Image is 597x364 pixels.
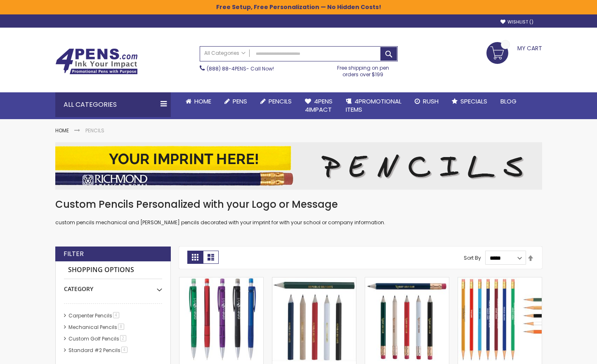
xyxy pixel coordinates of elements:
img: Hex Golf Promo Pencil [272,277,356,361]
div: Free shipping on pen orders over $199 [328,61,398,78]
span: 4 [121,347,127,353]
span: 8 [118,324,124,330]
span: Pencils [269,97,292,106]
span: Blog [500,97,517,106]
span: - Call Now! [207,65,274,72]
a: Pencils [254,92,298,110]
a: 4PROMOTIONALITEMS [339,92,408,119]
a: Wishlist [500,19,533,25]
a: Standard #2 Pencils4 [66,347,130,354]
strong: Pencils [85,127,104,134]
img: Hex No. 2 Wood Pencil [458,277,542,361]
a: Carpenter Pencils4 [66,312,122,319]
span: Rush [423,97,439,106]
span: 4PROMOTIONAL ITEMS [346,97,401,114]
a: All Categories [200,47,250,60]
a: Hex Golf Promo Pencil with Eraser [365,277,449,284]
span: 4Pens 4impact [305,97,333,114]
span: Specials [460,97,487,106]
a: Souvenir® Daven Mechanical Pencil [179,277,263,284]
a: Pens [218,92,254,110]
img: Souvenir® Daven Mechanical Pencil [179,277,263,361]
a: Mechanical Pencils8 [66,324,127,331]
div: Category [64,279,162,293]
strong: Shopping Options [64,261,162,279]
a: 4Pens4impact [298,92,339,119]
h1: Custom Pencils Personalized with your Logo or Message [55,198,542,211]
a: Specials [445,92,494,110]
img: 4Pens Custom Pens and Promotional Products [55,48,138,75]
span: 2 [120,335,126,341]
a: Home [179,92,218,110]
span: Home [194,97,211,106]
label: Sort By [464,254,481,261]
a: Rush [408,92,445,110]
strong: Filter [64,249,84,258]
span: All Categories [204,50,245,56]
a: Blog [494,92,523,110]
div: All Categories [55,92,171,117]
strong: Grid [187,251,203,264]
span: 4 [113,312,119,318]
img: Hex Golf Promo Pencil with Eraser [365,277,449,361]
a: Hex Golf Promo Pencil [272,277,356,284]
a: Hex No. 2 Wood Pencil [458,277,542,284]
a: Custom Golf Pencils2 [66,335,129,342]
div: custom pencils mechanical and [PERSON_NAME] pencils decorated with your imprint for with your sch... [55,198,542,226]
a: (888) 88-4PENS [207,65,246,72]
img: Pencils [55,142,542,190]
a: Home [55,127,69,134]
span: Pens [233,97,247,106]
